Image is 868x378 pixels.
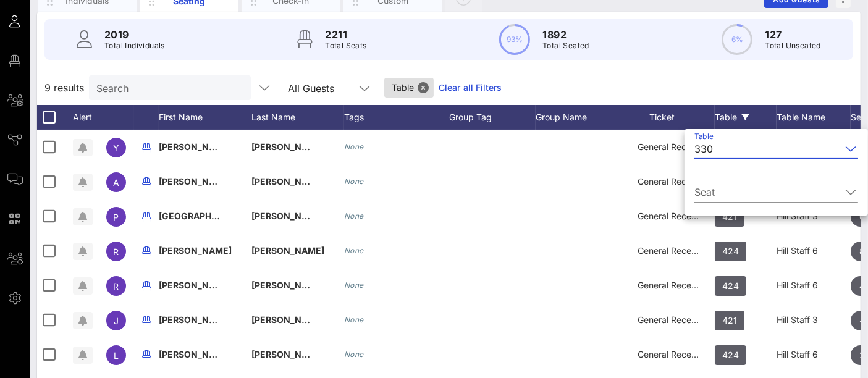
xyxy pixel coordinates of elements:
[765,40,821,52] p: Total Unseated
[159,280,232,290] span: [PERSON_NAME]
[722,345,739,365] span: 424
[777,105,851,130] div: Table Name
[344,211,364,220] i: None
[104,40,165,52] p: Total Individuals
[344,280,364,290] i: None
[114,281,119,292] span: R
[159,141,232,152] span: [PERSON_NAME]
[288,83,334,94] div: All Guests
[694,182,858,202] div: Seat
[860,207,866,227] span: 6
[251,349,324,359] span: [PERSON_NAME]
[280,75,379,100] div: All Guests
[251,105,344,130] div: Last Name
[344,142,364,151] i: None
[113,143,119,153] span: Y
[622,105,715,130] div: Ticket
[251,211,324,221] span: [PERSON_NAME]
[344,177,364,186] i: None
[325,40,366,52] p: Total Seats
[159,314,232,325] span: [PERSON_NAME]
[104,27,165,42] p: 2019
[638,314,712,325] span: General Reception
[536,105,622,130] div: Group Name
[114,316,119,326] span: J
[694,132,714,141] label: Table
[67,105,98,130] div: Alert
[860,311,866,330] span: 4
[722,207,737,227] span: 421
[765,27,821,42] p: 127
[325,27,366,42] p: 2211
[418,82,429,93] button: Close
[777,268,851,303] div: Hill Staff 6
[251,280,324,290] span: [PERSON_NAME]
[722,241,739,261] span: 424
[251,314,324,325] span: [PERSON_NAME]
[694,139,858,159] div: Table330
[777,199,851,233] div: Hill Staff 3
[638,211,712,221] span: General Reception
[638,349,712,359] span: General Reception
[860,241,866,261] span: 8
[638,245,712,256] span: General Reception
[542,40,589,52] p: Total Seated
[694,143,713,154] div: 330
[542,27,589,42] p: 1892
[113,177,119,188] span: A
[777,337,851,372] div: Hill Staff 6
[159,349,232,359] span: [PERSON_NAME]
[638,141,712,152] span: General Reception
[439,81,502,94] a: Clear all Filters
[449,105,536,130] div: Group Tag
[159,176,232,187] span: [PERSON_NAME]
[159,105,251,130] div: First Name
[44,80,84,95] span: 9 results
[251,176,324,187] span: [PERSON_NAME]
[860,276,866,296] span: 4
[251,141,324,152] span: [PERSON_NAME]
[344,350,364,359] i: None
[860,345,866,365] span: 2
[344,246,364,255] i: None
[777,303,851,337] div: Hill Staff 3
[722,276,739,296] span: 424
[114,350,119,361] span: L
[159,245,232,256] span: [PERSON_NAME]
[344,315,364,324] i: None
[715,105,777,130] div: Table
[159,211,249,221] span: [GEOGRAPHIC_DATA]
[638,176,712,187] span: General Reception
[777,233,851,268] div: Hill Staff 6
[344,105,449,130] div: Tags
[114,212,119,222] span: P
[392,78,426,98] span: Table
[251,245,324,256] span: [PERSON_NAME]
[722,311,737,330] span: 421
[114,246,119,257] span: R
[638,280,712,290] span: General Reception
